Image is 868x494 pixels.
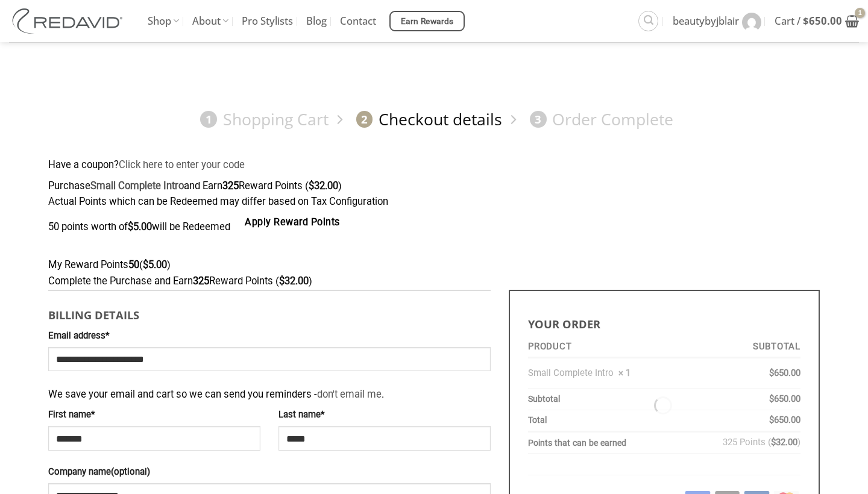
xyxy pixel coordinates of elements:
a: 2Checkout details [350,109,502,130]
a: 1Shopping Cart [195,109,329,130]
a: Enter your coupon code [119,159,245,170]
label: Email address [48,329,491,343]
h3: Your order [528,309,800,333]
label: First name [48,408,260,422]
span: Cart / [775,6,842,36]
span: $ [309,180,314,192]
a: don't email me [317,389,382,400]
label: Last name [278,408,491,422]
span: 5.00 [143,259,167,270]
span: Earn Rewards [401,15,454,28]
bdi: 650.00 [803,14,842,28]
label: Company name [48,465,491,480]
div: Have a coupon? [48,157,820,174]
span: beautybyjblair [673,6,739,36]
span: 32.00 [309,180,338,192]
span: 32.00 [279,275,309,287]
span: We save your email and cart so we can send you reminders - . [48,381,384,403]
strong: 325 [193,275,209,287]
div: My Reward Points ( ) [48,257,820,274]
span: $ [803,14,809,28]
strong: 325 [222,180,239,192]
span: 1 [200,111,217,128]
img: REDAVID Salon Products | United States [9,8,130,34]
bdi: 5.00 [128,221,152,233]
a: Search [638,11,658,31]
div: Actual Points which can be Redeemed may differ based on Tax Configuration [48,194,820,210]
span: $ [279,275,285,287]
h3: Billing details [48,300,491,324]
nav: Checkout steps [48,100,820,139]
span: (optional) [111,466,150,477]
span: $ [143,259,148,270]
a: Earn Rewards [389,11,465,31]
div: 50 points worth of will be Redeemed [48,210,820,245]
strong: 50 [128,259,139,270]
div: Purchase and Earn Reward Points ( ) [48,178,820,195]
a: Small Complete Intro [90,180,184,192]
span: 2 [356,111,373,128]
button: Apply Reward Points [233,210,352,235]
span: $ [128,221,133,233]
div: Complete the Purchase and Earn Reward Points ( ) [48,274,820,290]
